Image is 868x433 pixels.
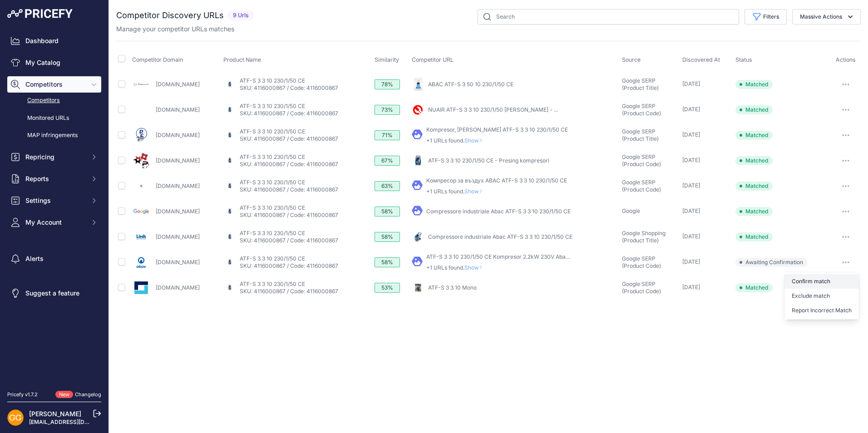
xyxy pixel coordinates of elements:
span: [DATE] [682,131,700,138]
span: Show [464,188,486,195]
a: Suggest a feature [7,285,101,301]
span: Google SERP (Product Code) [622,153,661,167]
a: Monitored URLs [7,110,101,126]
button: Filters [745,9,787,25]
span: [DATE] [682,284,700,290]
div: Pricefy v1.7.2 [7,391,38,399]
a: ABAC ATF-S 3 50 10 230/1/50 CE [428,81,513,88]
a: [DOMAIN_NAME] [156,208,200,215]
a: [DOMAIN_NAME] [156,182,200,189]
a: [EMAIL_ADDRESS][DOMAIN_NAME] [29,418,124,425]
a: SKU: 4116000867 / Code: 4116000867 [240,84,338,91]
a: ATF-S 3 3 10 230/1/50 CE - Presing kompresori [428,157,549,164]
span: New [55,391,73,399]
span: Competitors [25,80,85,89]
button: Competitors [7,76,101,93]
a: ATF-S 3 3 10 230/1/50 CE [240,179,305,186]
p: +1 URLs found. [426,137,568,144]
span: [DATE] [682,182,700,189]
span: Google SERP (Product Title) [622,77,659,91]
a: ATF-S 3 3 10 230/1/50 CE [240,204,305,211]
button: My Account [7,214,101,231]
a: NUAIR ATF-S 3 3 10 230/1/50 [PERSON_NAME] - ... [428,106,558,113]
a: Kompresor, [PERSON_NAME] ATF-S 3 3 10 230/1/50 CE [426,126,568,133]
a: Компресор за въздух ABAC ATF-S 3 3 10 230/1/50 CE [426,177,567,184]
button: Massive Actions [792,9,861,25]
span: Matched [735,283,773,292]
span: Matched [735,105,773,114]
span: Matched [735,156,773,165]
span: Matched [735,182,773,191]
div: 78% [375,79,400,89]
a: ATF-S 3 3 10 230/1/50 CE [240,103,305,109]
div: 53% [375,283,400,293]
a: [DOMAIN_NAME] [156,259,200,266]
button: Report Incorrect Match [784,303,859,318]
a: SKU: 4116000867 / Code: 4116000867 [240,262,338,269]
span: Google SERP (Product Code) [622,255,661,269]
a: Competitors [7,93,101,108]
a: SKU: 4116000867 / Code: 4116000867 [240,212,338,218]
button: Reports [7,171,101,187]
span: Google SERP (Product Title) [622,128,659,142]
a: Alerts [7,251,101,267]
a: ATF-S 3 3 10 230/1/50 CE [240,255,305,262]
a: ATF-S 3 3 10 230/1/50 CE [240,280,305,287]
a: SKU: 4116000867 / Code: 4116000867 [240,288,338,295]
a: Dashboard [7,33,101,49]
span: [DATE] [682,157,700,163]
a: ATF-S 3 3 10 230/1/50 CE [240,77,305,84]
span: Discovered At [682,56,720,63]
a: SKU: 4116000867 / Code: 4116000867 [240,161,338,167]
span: [DATE] [682,207,700,214]
span: Similarity [375,56,399,63]
a: Changelog [75,391,101,398]
a: [DOMAIN_NAME] [156,157,200,164]
a: ATF-S 3 3 10 230/1/50 CE [240,153,305,160]
div: 58% [375,232,400,242]
span: Google Shopping (Product Title) [622,230,666,244]
span: Show [464,137,486,144]
span: Reports [25,174,85,183]
h2: Competitor Discovery URLs [116,9,224,22]
a: [DOMAIN_NAME] [156,106,200,113]
span: Repricing [25,153,85,162]
span: Matched [735,80,773,89]
a: Compressore industriale Abac ATF-S 3 3 10 230/1/50 CE [428,233,572,240]
a: ATF-S 3 3 10 230/1/50 CE [240,230,305,236]
nav: Sidebar [7,33,101,380]
a: My Catalog [7,54,101,71]
a: [DOMAIN_NAME] [156,233,200,240]
a: SKU: 4116000867 / Code: 4116000867 [240,135,338,142]
span: Source [622,56,641,63]
a: [PERSON_NAME] [29,410,81,418]
span: Google [622,207,640,214]
a: Compressore industriale Abac ATF-S 3 3 10 230/1/50 CE [426,208,571,215]
span: Competitor URL [412,56,454,63]
span: Actions [836,56,856,63]
div: 67% [375,156,400,166]
span: Show [464,264,486,271]
a: SKU: 4116000867 / Code: 4116000867 [240,186,338,193]
span: Status [735,56,752,63]
a: ATF-S 3 3 10 Mono [428,284,477,291]
span: Settings [25,196,85,205]
span: 9 Urls [227,10,254,21]
a: [DOMAIN_NAME] [156,132,200,138]
div: 71% [375,130,400,140]
button: Confirm match [784,274,859,289]
div: 58% [375,207,400,216]
span: Awaiting Confirmation [735,258,808,267]
span: [DATE] [682,106,700,113]
p: Manage your competitor URLs matches [116,25,234,34]
p: +1 URLs found. [426,188,567,195]
a: SKU: 4116000867 / Code: 4116000867 [240,237,338,244]
span: Competitor Domain [132,56,183,63]
input: Search [478,9,739,25]
a: ATF-S 3 3 10 230/1/50 CE Kompresor 2.2kW 230V Abactech [426,253,580,260]
span: Matched [735,207,773,216]
div: 63% [375,181,400,191]
span: [DATE] [682,233,700,240]
span: Google SERP (Product Code) [622,179,661,193]
a: [DOMAIN_NAME] [156,284,200,291]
